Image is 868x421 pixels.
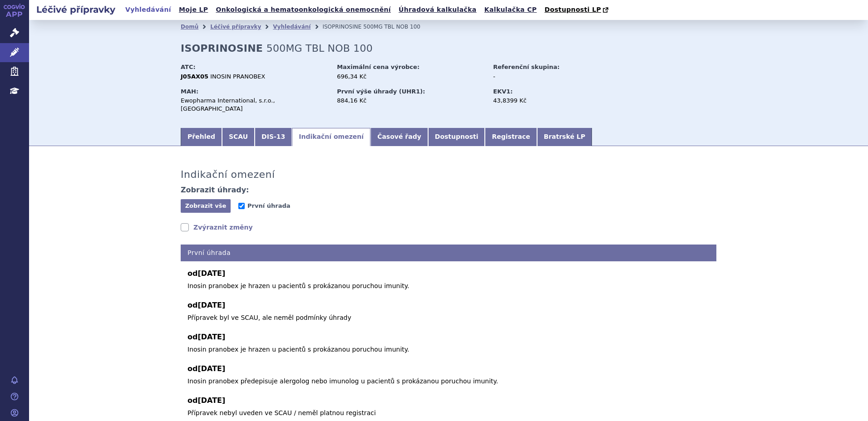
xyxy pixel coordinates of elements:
strong: Maximální cena výrobce: [337,64,419,70]
strong: První výše úhrady (UHR1): [337,88,425,95]
div: - [493,73,595,81]
span: [DATE] [197,333,225,341]
b: od [187,268,710,279]
strong: EKV1: [493,88,513,95]
a: Dostupnosti [428,128,485,146]
a: Moje LP [176,4,211,16]
a: Kalkulačka CP [482,4,540,16]
strong: MAH: [181,88,198,95]
input: První úhrada [238,203,245,209]
b: od [187,363,710,374]
strong: ATC: [181,64,196,70]
a: Léčivé přípravky [210,24,261,30]
strong: ISOPRINOSINE [181,43,263,54]
span: Zobrazit vše [185,202,227,209]
p: Přípravek nebyl uveden ve SCAU / neměl platnou registraci [187,408,710,418]
a: Vyhledávání [273,24,311,30]
h3: Indikační omezení [181,169,275,181]
b: od [187,395,710,406]
span: 500MG TBL NOB 100 [266,43,373,54]
span: První úhrada [247,202,290,209]
div: 43,8399 Kč [493,97,595,105]
p: Inosin pranobex je hrazen u pacientů s prokázanou poruchou imunity. [187,281,710,291]
a: Dostupnosti LP [542,4,613,16]
div: 696,34 Kč [337,73,484,81]
span: [DATE] [197,364,225,373]
strong: J05AX05 [181,73,208,80]
button: Zobrazit vše [181,199,231,213]
a: Zvýraznit změny [181,223,253,232]
p: Inosin pranobex je hrazen u pacientů s prokázanou poruchou imunity. [187,345,710,354]
p: Přípravek byl ve SCAU, ale neměl podmínky úhrady [187,313,710,323]
div: 884,16 Kč [337,97,484,105]
b: od [187,332,710,343]
h4: Zobrazit úhrady: [181,186,249,195]
div: Ewopharma International, s.r.o., [GEOGRAPHIC_DATA] [181,97,328,113]
a: Přehled [181,128,222,146]
span: Dostupnosti LP [544,6,601,13]
a: Časové řady [370,128,428,146]
span: 500MG TBL NOB 100 [363,24,420,30]
a: Bratrské LP [537,128,592,146]
a: Onkologická a hematoonkologická onemocnění [213,4,394,16]
a: Domů [181,24,198,30]
h4: První úhrada [181,245,716,261]
strong: Referenční skupina: [493,64,559,70]
span: [DATE] [197,301,225,309]
b: od [187,300,710,311]
a: DIS-13 [255,128,292,146]
a: Registrace [485,128,537,146]
span: ISOPRINOSINE [322,24,361,30]
span: [DATE] [197,269,225,278]
span: [DATE] [197,396,225,405]
p: Inosin pranobex předepisuje alergolog nebo imunolog u pacientů s prokázanou poruchou imunity. [187,377,710,386]
h2: Léčivé přípravky [29,3,123,16]
a: SCAU [222,128,255,146]
a: Vyhledávání [123,4,174,16]
a: Indikační omezení [292,128,370,146]
a: Úhradová kalkulačka [396,4,479,16]
span: INOSIN PRANOBEX [210,73,265,80]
